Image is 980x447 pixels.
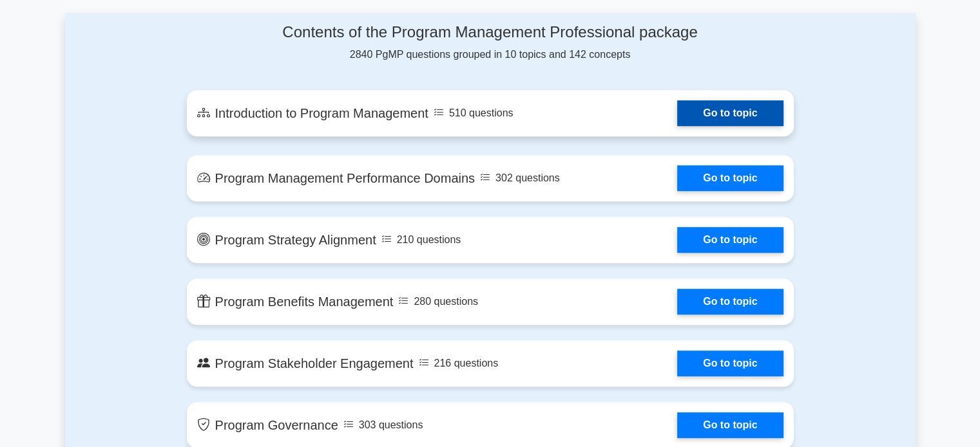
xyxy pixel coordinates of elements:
[187,23,794,42] h4: Contents of the Program Management Professional package
[187,23,794,62] div: 2840 PgMP questions grouped in 10 topics and 142 concepts
[677,412,783,438] a: Go to topic
[677,351,783,376] a: Go to topic
[677,100,783,126] a: Go to topic
[677,227,783,253] a: Go to topic
[677,165,783,191] a: Go to topic
[677,289,783,315] a: Go to topic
